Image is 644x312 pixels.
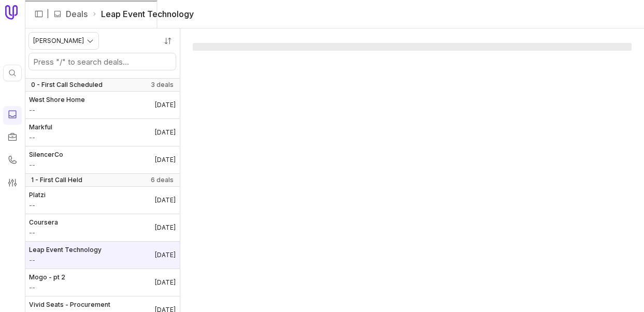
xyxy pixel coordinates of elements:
[29,96,85,104] span: West Shore Home
[151,176,174,184] span: 6 deals
[155,128,176,137] time: Deal Close Date
[92,8,194,20] li: Leap Event Technology
[29,191,46,199] span: Platzi
[29,106,85,114] span: Amount
[29,301,110,309] span: Vivid Seats - Procurement
[47,8,49,20] span: |
[25,146,180,173] a: SilencerCo--[DATE]
[25,28,180,312] nav: Deals
[29,151,63,159] span: SilencerCo
[29,229,58,237] span: Amount
[31,6,47,22] button: Expand sidebar
[25,119,180,146] a: Markful--[DATE]
[29,284,65,292] span: Amount
[155,251,176,259] time: Deal Close Date
[29,53,176,70] input: Search deals by name
[155,278,176,287] time: Deal Close Date
[25,187,180,214] a: Platzi--[DATE]
[155,196,176,204] time: Deal Close Date
[66,8,88,20] a: Deals
[25,92,180,118] a: West Shore Home--[DATE]
[155,101,176,109] time: Deal Close Date
[31,176,82,184] span: 1 - First Call Held
[29,133,52,142] span: Amount
[25,269,180,296] a: Mogo - pt 2--[DATE]
[29,218,58,227] span: Coursera
[29,123,52,131] span: Markful
[155,156,176,164] time: Deal Close Date
[31,81,103,89] span: 0 - First Call Scheduled
[25,242,180,269] a: Leap Event Technology--[DATE]
[29,246,102,254] span: Leap Event Technology
[29,256,102,264] span: Amount
[25,214,180,241] a: Coursera--[DATE]
[151,81,174,89] span: 3 deals
[29,273,65,281] span: Mogo - pt 2
[29,201,46,210] span: Amount
[29,161,63,169] span: Amount
[155,224,176,232] time: Deal Close Date
[193,43,632,51] span: ‌
[160,33,176,49] button: Sort by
